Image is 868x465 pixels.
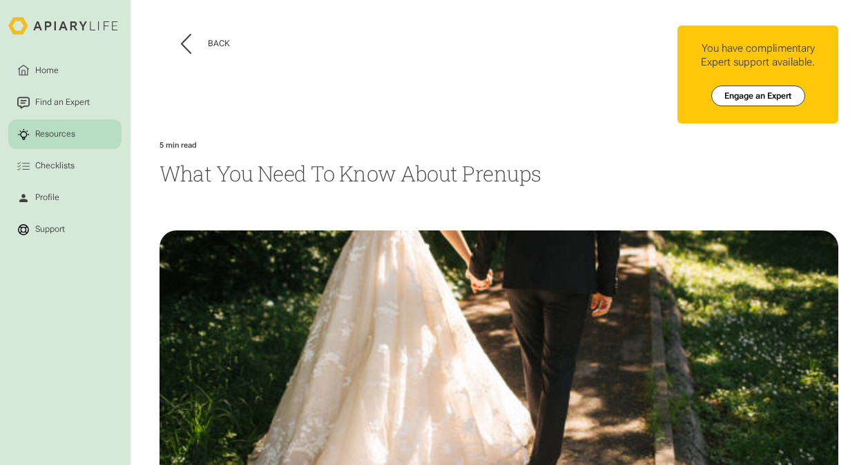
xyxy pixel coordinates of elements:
[33,224,67,236] div: Support
[33,160,77,172] div: Checklists
[208,39,230,49] div: Back
[711,86,805,106] a: Engage an Expert
[686,42,830,68] div: You have complimentary Expert support available.
[8,151,122,181] a: Checklists
[8,119,122,149] a: Resources
[8,88,122,117] a: Find an Expert
[160,159,838,188] h1: What You Need To Know About Prenups
[181,34,231,54] button: Back
[8,183,122,212] a: Profile
[8,56,122,86] a: Home
[33,128,77,141] div: Resources
[33,64,61,77] div: Home
[8,215,122,244] a: Support
[33,192,61,204] div: Profile
[33,97,92,109] div: Find an Expert
[160,141,197,150] div: 5 min read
